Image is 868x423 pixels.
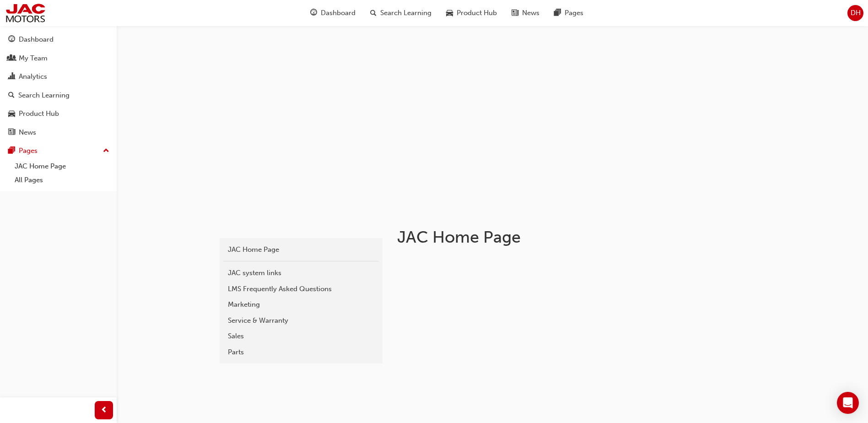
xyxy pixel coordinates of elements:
[11,173,113,187] a: All Pages
[439,4,504,22] a: car-iconProduct Hub
[847,5,863,21] button: DH
[228,268,374,278] div: JAC system links
[397,227,697,247] h1: JAC Home Page
[19,146,38,156] div: Pages
[11,159,113,174] a: JAC Home Page
[228,299,374,310] div: Marketing
[223,242,379,258] a: JAC Home Page
[228,315,374,326] div: Service & Warranty
[228,331,374,342] div: Sales
[223,265,379,281] a: JAC system links
[4,50,113,67] a: My Team
[4,31,113,48] a: Dashboard
[310,7,317,19] span: guage-icon
[223,297,379,313] a: Marketing
[8,110,15,118] span: car-icon
[321,8,356,18] span: Dashboard
[19,108,59,119] div: Product Hub
[565,8,583,18] span: Pages
[4,124,113,141] a: News
[228,347,374,358] div: Parts
[363,4,439,22] a: search-iconSearch Learning
[4,87,113,104] a: Search Learning
[5,3,46,23] img: jac-portal
[370,7,377,19] span: search-icon
[228,284,374,294] div: LMS Frequently Asked Questions
[8,129,15,137] span: news-icon
[457,8,497,18] span: Product Hub
[4,105,113,122] a: Product Hub
[8,92,15,100] span: search-icon
[446,7,453,19] span: car-icon
[19,34,54,45] div: Dashboard
[223,313,379,329] a: Service & Warranty
[103,145,109,157] span: up-icon
[223,328,379,344] a: Sales
[8,36,15,44] span: guage-icon
[228,244,374,255] div: JAC Home Page
[19,127,36,138] div: News
[19,71,47,82] div: Analytics
[837,392,859,414] div: Open Intercom Messenger
[4,142,113,159] button: Pages
[504,4,547,22] a: news-iconNews
[522,8,539,18] span: News
[8,147,15,155] span: pages-icon
[303,4,363,22] a: guage-iconDashboard
[512,7,518,19] span: news-icon
[851,8,861,18] span: DH
[8,54,15,63] span: people-icon
[223,344,379,360] a: Parts
[19,53,48,64] div: My Team
[18,90,70,101] div: Search Learning
[8,73,15,81] span: chart-icon
[547,4,591,22] a: pages-iconPages
[4,68,113,85] a: Analytics
[101,405,108,416] span: prev-icon
[380,8,431,18] span: Search Learning
[554,7,561,19] span: pages-icon
[4,29,113,142] button: DashboardMy TeamAnalyticsSearch LearningProduct HubNews
[223,281,379,297] a: LMS Frequently Asked Questions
